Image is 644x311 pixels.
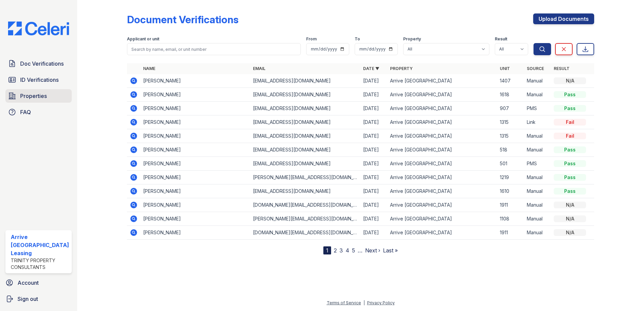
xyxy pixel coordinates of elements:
[387,171,497,184] td: Arrive [GEOGRAPHIC_DATA]
[127,43,301,55] input: Search by name, email, or unit number
[495,36,507,42] label: Result
[497,115,524,129] td: 1315
[524,198,551,212] td: Manual
[250,88,360,102] td: [EMAIL_ADDRESS][DOMAIN_NAME]
[524,226,551,240] td: Manual
[327,300,361,305] a: Terms of Service
[360,74,387,88] td: [DATE]
[360,171,387,184] td: [DATE]
[3,292,74,306] a: Sign out
[11,257,69,271] div: Trinity Property Consultants
[360,88,387,102] td: [DATE]
[127,36,159,42] label: Applicant or unit
[360,198,387,212] td: [DATE]
[5,105,72,119] a: FAQ
[355,36,360,42] label: To
[524,143,551,157] td: Manual
[3,22,74,35] img: CE_Logo_Blue-a8612792a0a2168367f1c8372b55b34899dd931a85d93a1a3d3e32e68fde9ad4.png
[20,76,59,84] span: ID Verifications
[497,129,524,143] td: 1315
[387,226,497,240] td: Arrive [GEOGRAPHIC_DATA]
[497,198,524,212] td: 1911
[20,92,47,100] span: Properties
[403,36,421,42] label: Property
[524,184,551,198] td: Manual
[554,160,586,167] div: Pass
[140,74,251,88] td: [PERSON_NAME]
[387,129,497,143] td: Arrive [GEOGRAPHIC_DATA]
[387,212,497,226] td: Arrive [GEOGRAPHIC_DATA]
[127,13,238,26] div: Document Verifications
[387,143,497,157] td: Arrive [GEOGRAPHIC_DATA]
[554,105,586,112] div: Pass
[524,129,551,143] td: Manual
[253,66,265,71] a: Email
[352,247,355,254] a: 5
[387,102,497,115] td: Arrive [GEOGRAPHIC_DATA]
[497,226,524,240] td: 1911
[5,89,72,103] a: Properties
[250,212,360,226] td: [PERSON_NAME][EMAIL_ADDRESS][DOMAIN_NAME]
[3,276,74,289] a: Account
[554,202,586,208] div: N/A
[140,212,251,226] td: [PERSON_NAME]
[363,300,365,305] div: |
[140,171,251,184] td: [PERSON_NAME]
[250,115,360,129] td: [EMAIL_ADDRESS][DOMAIN_NAME]
[250,171,360,184] td: [PERSON_NAME][EMAIL_ADDRESS][DOMAIN_NAME]
[340,247,343,254] a: 3
[524,212,551,226] td: Manual
[533,13,594,24] a: Upload Documents
[360,143,387,157] td: [DATE]
[306,36,317,42] label: From
[554,229,586,236] div: N/A
[140,143,251,157] td: [PERSON_NAME]
[497,102,524,115] td: 907
[18,279,39,287] span: Account
[250,157,360,171] td: [EMAIL_ADDRESS][DOMAIN_NAME]
[360,226,387,240] td: [DATE]
[387,74,497,88] td: Arrive [GEOGRAPHIC_DATA]
[365,247,380,254] a: Next ›
[250,143,360,157] td: [EMAIL_ADDRESS][DOMAIN_NAME]
[387,184,497,198] td: Arrive [GEOGRAPHIC_DATA]
[554,188,586,195] div: Pass
[497,184,524,198] td: 1610
[497,157,524,171] td: 501
[497,74,524,88] td: 1407
[360,212,387,226] td: [DATE]
[140,226,251,240] td: [PERSON_NAME]
[497,171,524,184] td: 1219
[140,115,251,129] td: [PERSON_NAME]
[346,247,349,254] a: 4
[554,77,586,84] div: N/A
[5,57,72,70] a: Doc Verifications
[140,198,251,212] td: [PERSON_NAME]
[524,88,551,102] td: Manual
[554,174,586,181] div: Pass
[360,102,387,115] td: [DATE]
[323,246,331,254] div: 1
[250,129,360,143] td: [EMAIL_ADDRESS][DOMAIN_NAME]
[554,215,586,222] div: N/A
[20,60,64,68] span: Doc Verifications
[5,73,72,87] a: ID Verifications
[390,66,413,71] a: Property
[360,115,387,129] td: [DATE]
[554,66,570,71] a: Result
[554,91,586,98] div: Pass
[140,102,251,115] td: [PERSON_NAME]
[387,115,497,129] td: Arrive [GEOGRAPHIC_DATA]
[360,129,387,143] td: [DATE]
[360,157,387,171] td: [DATE]
[524,115,551,129] td: Link
[497,88,524,102] td: 1618
[250,226,360,240] td: [DOMAIN_NAME][EMAIL_ADDRESS][DOMAIN_NAME]
[11,233,69,257] div: Arrive [GEOGRAPHIC_DATA] Leasing
[250,198,360,212] td: [DOMAIN_NAME][EMAIL_ADDRESS][DOMAIN_NAME]
[383,247,398,254] a: Last »
[387,157,497,171] td: Arrive [GEOGRAPHIC_DATA]
[250,102,360,115] td: [EMAIL_ADDRESS][DOMAIN_NAME]
[250,74,360,88] td: [EMAIL_ADDRESS][DOMAIN_NAME]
